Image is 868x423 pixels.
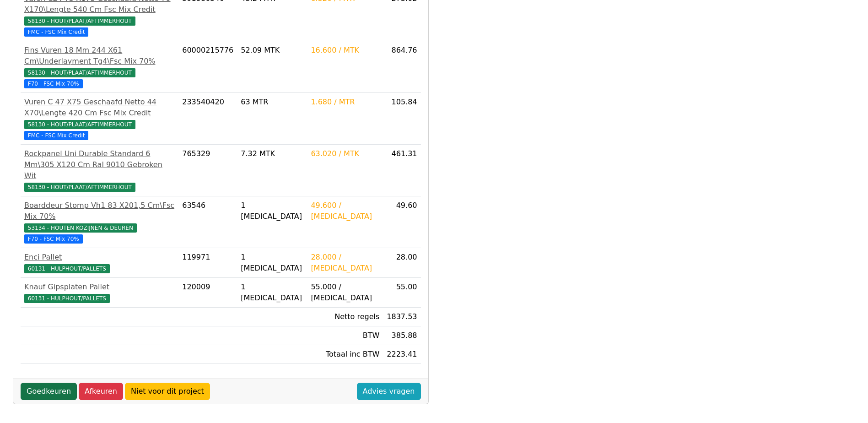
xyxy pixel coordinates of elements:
[307,308,383,326] td: Netto regels
[311,200,379,222] div: 49.600 / [MEDICAL_DATA]
[311,282,379,304] div: 55.000 / [MEDICAL_DATA]
[357,383,421,400] a: Advies vragen
[24,27,88,37] span: FMC - FSC Mix Credit
[24,223,137,233] span: 53134 - HOUTEN KOZIJNEN & DEUREN
[178,248,237,278] td: 119971
[311,45,379,56] div: 16.600 / MTK
[24,264,110,273] span: 60131 - HULPHOUT/PALLETS
[241,97,303,108] div: 63 MTR
[178,93,237,145] td: 233540420
[24,252,175,263] div: Enci Pallet
[24,252,175,274] a: Enci Pallet60131 - HULPHOUT/PALLETS
[307,326,383,345] td: BTW
[383,326,421,345] td: 385.88
[24,148,175,181] div: Rockpanel Uni Durable Standard 6 Mm\305 X120 Cm Ral 9010 Gebroken Wit
[24,79,83,88] span: F70 - FSC Mix 70%
[24,68,135,77] span: 58130 - HOUT/PLAAT/AFTIMMERHOUT
[178,41,237,93] td: 60000215776
[24,97,175,141] a: Vuren C 47 X75 Geschaafd Netto 44 X70\Lengte 420 Cm Fsc Mix Credit58130 - HOUT/PLAAT/AFTIMMERHOUT...
[24,148,175,192] a: Rockpanel Uni Durable Standard 6 Mm\305 X120 Cm Ral 9010 Gebroken Wit58130 - HOUT/PLAAT/AFTIMMERHOUT
[241,200,303,222] div: 1 [MEDICAL_DATA]
[241,148,303,159] div: 7.32 MTK
[79,383,123,400] a: Afkeuren
[24,45,175,67] div: Fins Vuren 18 Mm 244 X61 Cm\Underlayment Tg4\Fsc Mix 70%
[383,93,421,145] td: 105.84
[24,282,175,304] a: Knauf Gipsplaten Pallet60131 - HULPHOUT/PALLETS
[178,278,237,308] td: 120009
[383,345,421,364] td: 2223.41
[383,145,421,196] td: 461.31
[383,196,421,248] td: 49.60
[24,97,175,119] div: Vuren C 47 X75 Geschaafd Netto 44 X70\Lengte 420 Cm Fsc Mix Credit
[178,145,237,196] td: 765329
[241,252,303,274] div: 1 [MEDICAL_DATA]
[178,196,237,248] td: 63546
[24,200,175,222] div: Boarddeur Stomp Vh1 83 X201,5 Cm\Fsc Mix 70%
[24,120,135,129] span: 58130 - HOUT/PLAAT/AFTIMMERHOUT
[311,148,379,159] div: 63.020 / MTK
[311,252,379,274] div: 28.000 / [MEDICAL_DATA]
[125,383,210,400] a: Niet voor dit project
[383,41,421,93] td: 864.76
[311,97,379,108] div: 1.680 / MTR
[241,45,303,56] div: 52.09 MTK
[24,234,83,244] span: F70 - FSC Mix 70%
[241,282,303,304] div: 1 [MEDICAL_DATA]
[383,248,421,278] td: 28.00
[24,183,135,192] span: 58130 - HOUT/PLAAT/AFTIMMERHOUT
[24,200,175,244] a: Boarddeur Stomp Vh1 83 X201,5 Cm\Fsc Mix 70%53134 - HOUTEN KOZIJNEN & DEUREN F70 - FSC Mix 70%
[383,278,421,308] td: 55.00
[383,308,421,326] td: 1837.53
[24,282,175,293] div: Knauf Gipsplaten Pallet
[24,131,88,140] span: FMC - FSC Mix Credit
[24,16,135,26] span: 58130 - HOUT/PLAAT/AFTIMMERHOUT
[24,294,110,303] span: 60131 - HULPHOUT/PALLETS
[21,383,77,400] a: Goedkeuren
[307,345,383,364] td: Totaal inc BTW
[24,45,175,89] a: Fins Vuren 18 Mm 244 X61 Cm\Underlayment Tg4\Fsc Mix 70%58130 - HOUT/PLAAT/AFTIMMERHOUT F70 - FSC...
